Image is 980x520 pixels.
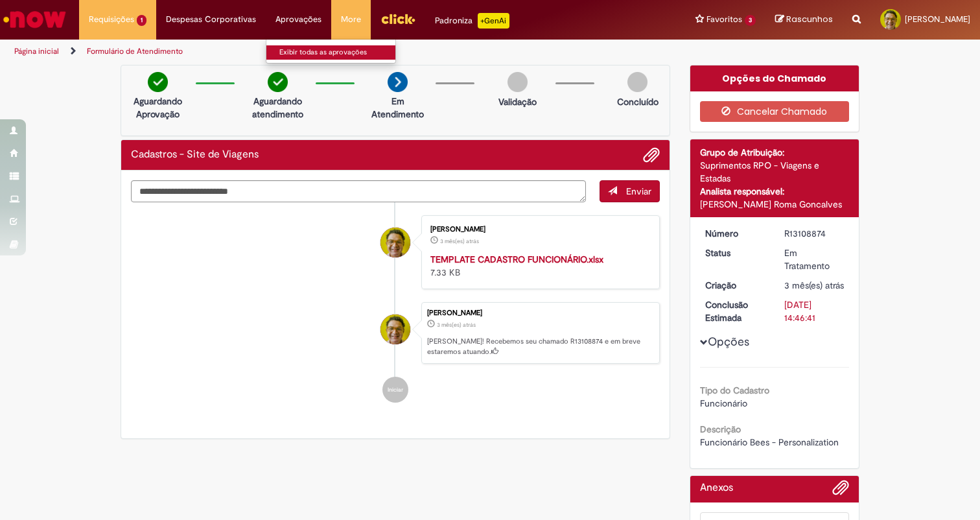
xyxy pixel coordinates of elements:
img: ServiceNow [1,6,68,32]
div: Alexey Honorio Rodrigues [380,228,410,257]
time: 29/05/2025 10:46:15 [440,237,479,245]
a: Rascunhos [775,14,833,26]
img: img-circle-grey.png [627,72,647,92]
a: Exibir todas as aprovações [266,45,409,60]
span: Rascunhos [786,13,833,25]
dt: Número [695,227,775,240]
p: Aguardando Aprovação [126,95,189,121]
p: +GenAi [478,13,509,29]
span: 3 mês(es) atrás [437,321,476,329]
p: Concluído [617,95,659,108]
div: Analista responsável: [700,185,850,198]
time: 29/05/2025 10:46:37 [437,321,476,329]
a: TEMPLATE CADASTRO FUNCIONÁRIO.xlsx [430,254,603,265]
div: [PERSON_NAME] [427,309,653,317]
dt: Status [695,246,775,259]
img: check-circle-green.png [268,72,288,92]
dt: Conclusão Estimada [695,298,775,324]
div: Opções do Chamado [690,65,859,91]
button: Cancelar Chamado [700,101,850,122]
ul: Histórico de tíquete [131,202,660,416]
span: More [341,13,361,26]
li: Alexey Honorio Rodrigues [131,302,660,364]
img: arrow-next.png [388,72,408,92]
img: click_logo_yellow_360x200.png [380,9,415,29]
p: Validação [498,95,537,108]
span: Funcionário Bees - Personalization [700,436,839,448]
b: Descrição [700,423,741,435]
time: 29/05/2025 10:46:37 [784,279,844,291]
span: Enviar [626,185,651,197]
span: Funcionário [700,397,747,409]
button: Enviar [600,180,660,202]
div: Suprimentos RPO - Viagens e Estadas [700,159,850,185]
span: Despesas Corporativas [166,13,256,26]
a: Página inicial [14,46,59,56]
button: Adicionar anexos [832,479,849,502]
div: [PERSON_NAME] Roma Goncalves [700,198,850,211]
span: 3 [745,15,756,26]
div: Alexey Honorio Rodrigues [380,314,410,344]
div: Em Tratamento [784,246,845,272]
div: Padroniza [435,13,509,29]
div: [DATE] 14:46:41 [784,298,845,324]
span: [PERSON_NAME] [905,14,970,25]
span: 1 [137,15,146,26]
a: Formulário de Atendimento [87,46,183,56]
ul: Aprovações [266,39,396,64]
button: Adicionar anexos [643,147,660,163]
img: img-circle-grey.png [507,72,528,92]
div: R13108874 [784,227,845,240]
h2: Anexos [700,482,733,494]
img: check-circle-green.png [148,72,168,92]
p: [PERSON_NAME]! Recebemos seu chamado R13108874 e em breve estaremos atuando. [427,337,653,357]
b: Tipo do Cadastro [700,384,769,396]
div: [PERSON_NAME] [430,226,646,233]
span: 3 mês(es) atrás [440,237,479,245]
h2: Cadastros - Site de Viagens Histórico de tíquete [131,149,259,161]
p: Em Atendimento [366,95,429,121]
span: Favoritos [706,13,742,26]
ul: Trilhas de página [10,40,644,64]
div: 29/05/2025 10:46:37 [784,279,845,292]
span: Aprovações [275,13,321,26]
div: Grupo de Atribuição: [700,146,850,159]
p: Aguardando atendimento [246,95,309,121]
span: Requisições [89,13,134,26]
div: 7.33 KB [430,253,646,279]
textarea: Digite sua mensagem aqui... [131,180,586,202]
span: 3 mês(es) atrás [784,279,844,291]
dt: Criação [695,279,775,292]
